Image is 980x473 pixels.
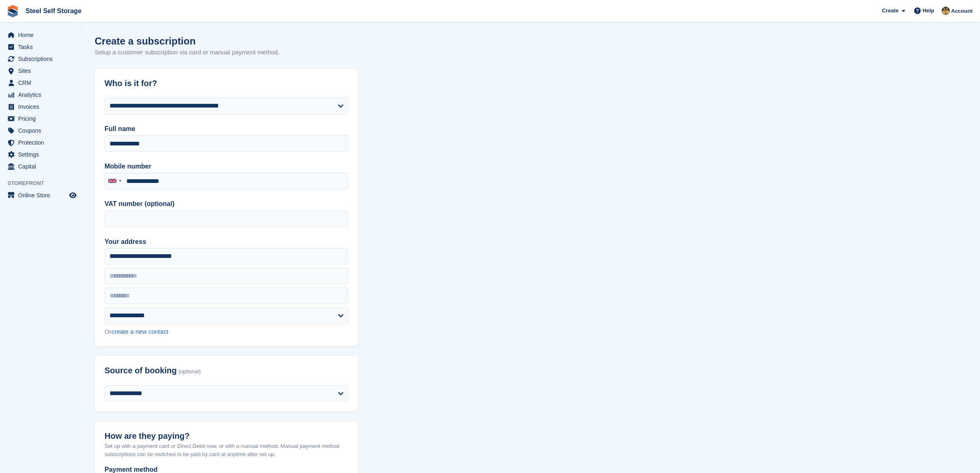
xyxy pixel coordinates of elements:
span: Capital [18,161,68,172]
span: CRM [18,77,68,89]
a: menu [4,89,78,101]
label: Full name [105,124,348,134]
a: menu [4,53,78,65]
span: Source of booking [105,366,177,375]
span: Sites [18,65,68,77]
div: United Kingdom: +44 [105,173,124,189]
a: menu [4,77,78,89]
span: Pricing [18,113,68,124]
div: Or [105,327,348,337]
span: Settings [18,149,68,160]
a: menu [4,101,78,112]
label: VAT number (optional) [105,199,348,209]
span: Online Store [18,190,68,201]
a: menu [4,125,78,136]
h1: Create a subscription [95,35,196,47]
a: menu [4,161,78,172]
a: menu [4,137,78,148]
a: menu [4,65,78,77]
label: Your address [105,237,348,247]
span: Help [923,7,934,15]
span: Coupons [18,125,68,136]
span: Protection [18,137,68,148]
img: stora-icon-8386f47178a22dfd0bd8f6a31ec36ba5ce8667c1dd55bd0f319d3a0aa187defe.svg [7,5,19,17]
a: create a new contact [112,328,168,335]
span: Invoices [18,101,68,112]
a: menu [4,149,78,160]
a: menu [4,29,78,41]
span: Analytics [18,89,68,101]
span: Storefront [7,179,82,187]
p: Setup a customer subscription via card or manual payment method. [95,48,279,57]
a: menu [4,41,78,53]
a: menu [4,113,78,124]
span: Tasks [18,41,68,53]
a: Preview store [68,190,78,200]
a: menu [4,190,78,201]
h2: How are they paying? [105,431,348,441]
img: James Steel [942,7,950,15]
span: (optional) [179,369,201,375]
label: Mobile number [105,162,348,171]
span: Subscriptions [18,53,68,65]
span: Create [882,7,899,15]
a: Steel Self Storage [22,4,85,18]
h2: Who is it for? [105,79,348,88]
span: Account [951,7,973,15]
p: Set up with a payment card or Direct Debit now, or with a manual method. Manual payment method su... [105,442,348,458]
span: Home [18,29,68,41]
